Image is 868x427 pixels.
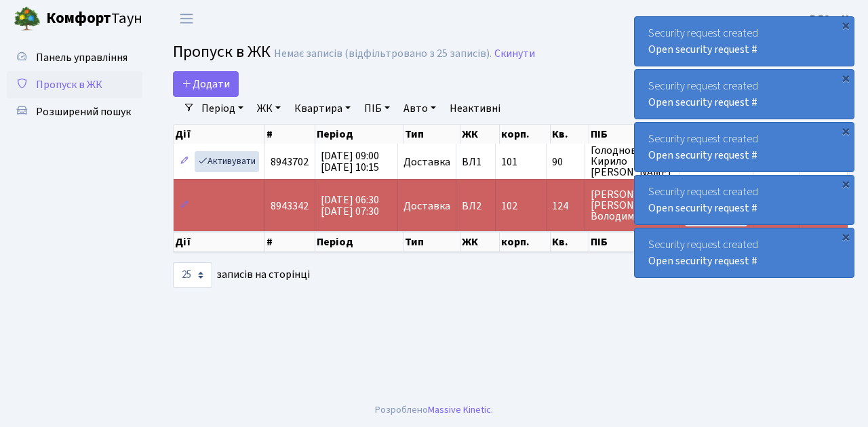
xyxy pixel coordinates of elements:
a: Open security request # [648,148,757,163]
span: [PERSON_NAME] [PERSON_NAME] Володимирівна [591,189,673,222]
th: ЖК [460,232,500,252]
div: × [839,18,852,32]
th: # [265,232,315,252]
span: Розширений пошук [36,104,131,119]
button: Переключити навігацію [170,7,203,30]
label: записів на сторінці [173,262,310,288]
th: ПІБ [589,232,684,252]
a: ПІБ [359,97,395,120]
th: корп. [500,232,551,252]
a: Open security request # [648,42,757,57]
a: Неактивні [444,97,506,120]
div: × [839,177,852,190]
a: Open security request # [648,201,757,216]
th: ПІБ [589,125,684,144]
span: Пропуск в ЖК [36,77,102,92]
div: Security request created [635,70,854,119]
span: [DATE] 09:00 [DATE] 10:15 [321,148,379,175]
a: Панель управління [7,44,142,71]
a: Розширений пошук [7,98,142,125]
div: Security request created [635,17,854,66]
a: Open security request # [648,253,757,268]
th: Тип [403,125,460,144]
a: Період [196,97,249,120]
span: 90 [552,157,579,167]
div: × [839,124,852,138]
th: Кв. [551,125,589,144]
span: ВЛ2 [462,201,490,211]
th: Кв. [551,232,589,252]
span: 8943702 [271,155,309,169]
div: Security request created [635,176,854,224]
span: Доставка [403,157,450,167]
div: Security request created [635,123,854,171]
b: Комфорт [46,7,111,29]
span: Пропуск в ЖК [173,40,271,64]
a: Авто [398,97,441,120]
span: Доставка [403,201,450,211]
th: Період [315,232,403,252]
div: × [839,230,852,243]
a: ЖК [252,97,286,120]
span: 102 [501,199,517,213]
span: [DATE] 06:30 [DATE] 07:30 [321,192,379,219]
select: записів на сторінці [173,262,212,288]
a: Massive Kinetic [428,403,491,417]
a: Квартира [289,97,356,120]
span: 8943342 [271,199,309,213]
span: Голоднов Кирило [PERSON_NAME] [591,145,673,178]
a: Активувати [195,151,259,172]
a: Open security request # [648,95,757,110]
div: × [839,71,852,85]
th: ЖК [460,125,500,144]
div: Розроблено . [375,403,493,418]
img: logo.png [14,5,41,33]
span: ВЛ1 [462,157,490,167]
th: Тип [403,232,460,252]
a: Пропуск в ЖК [7,71,142,98]
span: 101 [501,155,517,169]
div: Security request created [635,228,854,277]
th: # [265,125,315,144]
th: Дії [174,232,265,252]
span: Таун [46,7,142,30]
th: Період [315,125,403,144]
div: Немає записів (відфільтровано з 25 записів). [274,47,492,60]
span: Додати [182,77,230,91]
a: ВЛ2 -. К. [810,11,852,27]
th: Дії [174,125,265,144]
a: Додати [173,71,239,97]
th: корп. [500,125,551,144]
b: ВЛ2 -. К. [810,12,852,26]
span: Панель управління [36,50,127,65]
span: 124 [552,201,579,211]
a: Скинути [494,47,535,60]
